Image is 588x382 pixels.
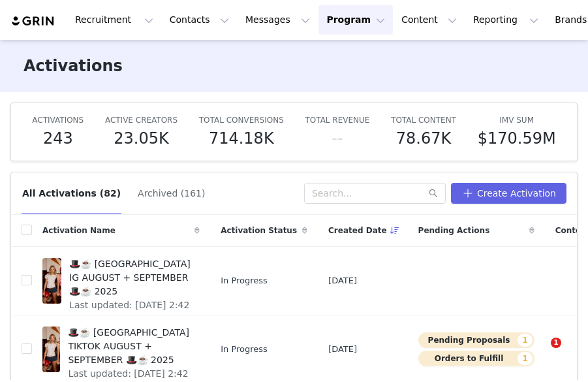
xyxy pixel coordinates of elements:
[32,116,84,125] span: ACTIVATIONS
[328,225,387,236] span: Created Date
[162,5,237,35] button: Contacts
[396,127,451,150] h5: 78.67K
[42,323,200,375] a: 🎩☕️ [GEOGRAPHIC_DATA] TIKTOK AUGUST + SEPTEMBER 🎩☕️ 2025Last updated: [DATE] 2:42 PM
[23,54,123,78] h3: Activations
[10,15,56,27] img: grin logo
[69,257,192,298] span: 🎩☕️ [GEOGRAPHIC_DATA] IG AUGUST + SEPTEMBER 🎩☕️ 2025
[105,116,178,125] span: ACTIVE CREATORS
[451,183,566,204] button: Create Activation
[418,332,534,348] button: Pending Proposals1
[42,225,116,236] span: Activation Name
[69,298,192,326] span: Last updated: [DATE] 2:42 PM
[221,343,268,356] span: In Progress
[332,127,343,150] h5: --
[42,255,200,307] a: 🎩☕️ [GEOGRAPHIC_DATA] IG AUGUST + SEPTEMBER 🎩☕️ 2025Last updated: [DATE] 2:42 PM
[524,338,555,369] iframe: Intercom live chat
[238,5,318,35] button: Messages
[304,183,446,204] input: Search...
[391,116,456,125] span: TOTAL CONTENT
[499,116,534,125] span: IMV SUM
[318,5,393,35] button: Program
[551,338,561,348] span: 1
[22,183,121,204] button: All Activations (82)
[418,351,534,366] button: Orders to Fulfill1
[429,189,438,198] i: icon: search
[43,127,73,150] h5: 243
[68,326,192,367] span: 🎩☕️ [GEOGRAPHIC_DATA] TIKTOK AUGUST + SEPTEMBER 🎩☕️ 2025
[328,343,357,356] span: [DATE]
[199,116,284,125] span: TOTAL CONVERSIONS
[114,127,168,150] h5: 23.05K
[478,127,556,150] h5: $170.59M
[221,225,297,236] span: Activation Status
[418,225,490,236] span: Pending Actions
[305,116,369,125] span: TOTAL REVENUE
[328,274,357,287] span: [DATE]
[137,183,206,204] button: Archived (161)
[67,5,161,35] button: Recruitment
[209,127,274,150] h5: 714.18K
[394,5,465,35] button: Content
[221,274,268,287] span: In Progress
[465,5,546,35] button: Reporting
